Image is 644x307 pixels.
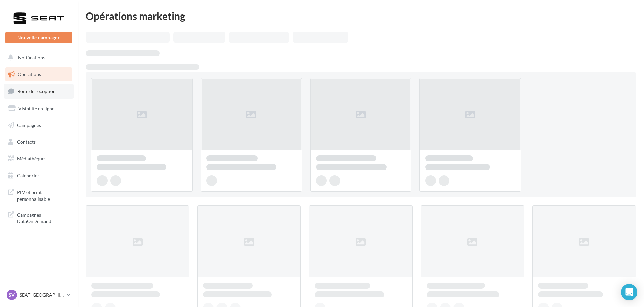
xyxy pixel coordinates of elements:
[18,105,54,111] span: Visibilité en ligne
[17,210,69,225] span: Campagnes DataOnDemand
[17,156,45,161] span: Médiathèque
[4,208,74,227] a: Campagnes DataOnDemand
[4,152,74,166] a: Médiathèque
[4,168,74,183] a: Calendrier
[4,101,74,116] a: Visibilité en ligne
[4,84,74,98] a: Boîte de réception
[4,51,71,65] button: Notifications
[9,291,15,298] span: SV
[20,291,64,298] p: SEAT [GEOGRAPHIC_DATA]
[4,118,74,132] a: Campagnes
[17,188,69,202] span: PLV et print personnalisable
[17,122,41,128] span: Campagnes
[4,185,74,205] a: PLV et print personnalisable
[4,67,74,82] a: Opérations
[18,71,41,77] span: Opérations
[5,32,72,43] button: Nouvelle campagne
[17,88,56,94] span: Boîte de réception
[621,284,637,300] div: Open Intercom Messenger
[17,139,36,145] span: Contacts
[86,11,636,21] div: Opérations marketing
[5,288,72,301] a: SV SEAT [GEOGRAPHIC_DATA]
[17,173,39,178] span: Calendrier
[4,135,74,149] a: Contacts
[18,55,45,60] span: Notifications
